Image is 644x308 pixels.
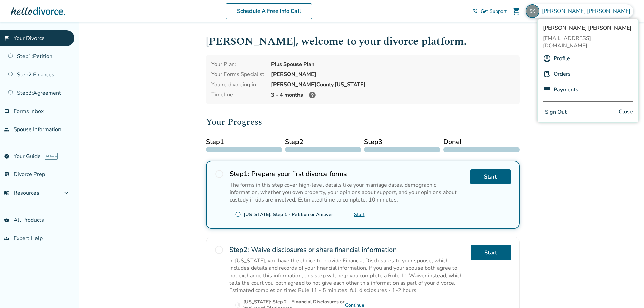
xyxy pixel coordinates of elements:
[235,211,241,217] span: radio_button_unchecked
[62,189,70,197] span: expand_more
[526,4,539,18] img: stevekienlen@yahoo.com
[206,33,520,50] h1: [PERSON_NAME] , welcome to your divorce platform.
[214,245,224,255] span: radio_button_unchecked
[554,83,578,96] a: Payments
[4,189,39,197] span: Resources
[211,91,266,99] div: Timeline:
[206,137,282,147] span: Step 1
[271,81,514,88] div: [PERSON_NAME] County, [US_STATE]
[4,190,9,196] span: menu_book
[230,181,465,204] p: The forms in this step cover high-level details like your marriage dates, demographic information...
[271,71,514,78] div: [PERSON_NAME]
[215,169,224,179] span: radio_button_unchecked
[619,107,633,117] span: Close
[14,108,44,115] span: Forms Inbox
[4,172,9,177] span: list_alt_check
[554,68,571,80] a: Orders
[229,245,249,254] strong: Step 2 :
[4,127,9,132] span: people
[4,109,9,114] span: inbox
[229,287,465,294] p: Estimated completion time: Rule 11 - 5 minutes, full disclosures - 1-2 hours
[230,169,465,179] h2: Prepare your first divorce forms
[554,52,570,65] a: Profile
[473,8,507,15] a: phone_in_talkGet Support
[4,153,9,159] span: explore
[211,61,266,68] div: Your Plan:
[230,169,249,179] strong: Step 1 :
[271,91,514,99] div: 3 - 4 months
[543,54,551,63] img: A
[211,81,266,88] div: You're divorcing in:
[543,86,551,94] img: P
[470,169,511,184] a: Start
[229,245,465,254] h2: Waive disclosures or share financial information
[4,35,9,41] span: flag_2
[211,71,266,78] div: Your Forms Specialist:
[481,8,507,15] span: Get Support
[443,137,520,147] span: Done!
[45,153,58,160] span: AI beta
[473,8,478,14] span: phone_in_talk
[4,217,9,223] span: shopping_basket
[285,137,361,147] span: Step 2
[543,34,633,49] span: [EMAIL_ADDRESS][DOMAIN_NAME]
[543,70,551,78] img: P
[271,61,514,68] div: Plus Spouse Plan
[364,137,440,147] span: Step 3
[4,236,9,241] span: groups
[543,24,633,32] span: [PERSON_NAME] [PERSON_NAME]
[235,302,241,308] span: clock_loader_40
[229,257,465,287] p: In [US_STATE], you have the choice to provide Financial Disclosures to your spouse, which include...
[206,115,520,129] h2: Your Progress
[542,7,633,15] span: [PERSON_NAME] [PERSON_NAME]
[244,211,333,218] div: [US_STATE]: Step 1 - Petition or Answer
[543,107,569,117] button: Sign Out
[354,211,365,218] a: Start
[471,245,511,260] a: Start
[610,276,644,308] iframe: Chat Widget
[226,3,312,19] a: Schedule A Free Info Call
[512,7,520,15] span: shopping_cart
